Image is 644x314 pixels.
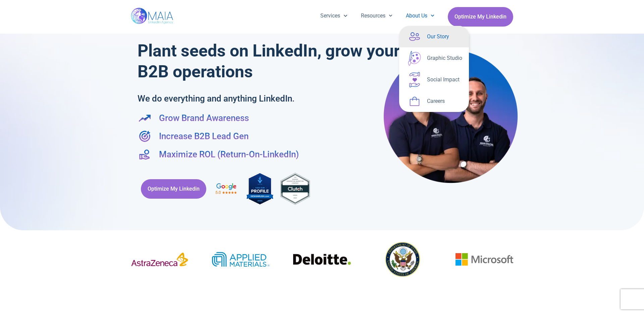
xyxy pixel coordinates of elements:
[212,251,270,268] img: applied-materials-logo
[157,130,249,143] span: Increase B2B Lead Gen
[157,148,299,161] span: Maximize ROL (Return-On-LinkedIn)
[399,26,469,47] a: Our Story
[293,253,351,266] img: deloitte-2
[455,253,513,268] div: 4 / 19
[354,7,399,25] a: Resources
[131,230,513,290] div: Image Carousel
[314,7,354,25] a: Services
[374,242,432,279] div: 3 / 19
[157,112,249,124] span: Grow Brand Awareness
[131,252,189,267] img: Astrazenca
[148,183,200,195] span: Optimize My Linkedin
[455,253,513,266] img: microsoft-6
[399,90,469,112] a: Careers
[141,179,206,199] a: Optimize My Linkedin
[399,47,469,69] a: Graphic Studio
[212,251,270,270] div: 1 / 19
[448,7,513,27] a: Optimize My Linkedin
[399,26,469,112] ul: About Us
[454,10,506,23] span: Optimize My Linkedin
[384,49,518,183] img: Maia Digital- Shay & Eli
[131,252,189,269] div: 19 / 19
[314,7,441,25] nav: Menu
[138,92,359,105] h2: We do everything and anything LinkedIn.
[138,40,403,82] h1: Plant seeds on LinkedIn, grow your B2B operations
[293,253,351,268] div: 2 / 19
[399,7,441,25] a: About Us
[247,171,273,207] img: MAIA Digital's rating on DesignRush, the industry-leading B2B Marketplace connecting brands with ...
[374,242,432,277] img: Department-of-State-logo-750X425-1-750x450
[399,69,469,90] a: Social Impact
